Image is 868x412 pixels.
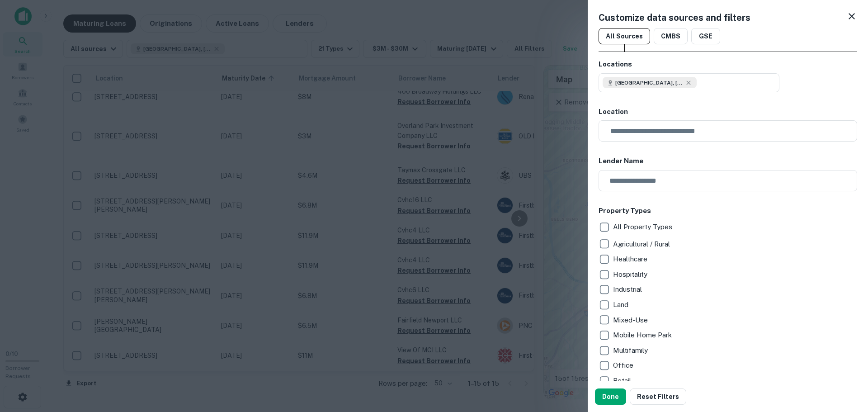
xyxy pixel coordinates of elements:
[599,156,857,166] h6: Lender Name
[599,11,750,24] h5: Customize data sources and filters
[613,330,674,341] p: Mobile Home Park
[613,222,674,232] p: All Property Types
[595,388,626,405] button: Done
[613,299,630,310] p: Land
[599,107,857,117] h6: Location
[654,28,688,44] button: CMBS
[613,345,650,356] p: Multifamily
[613,284,644,295] p: Industrial
[613,269,649,280] p: Hospitality
[823,340,868,383] iframe: Chat Widget
[613,239,672,250] p: Agricultural / Rural
[599,206,857,216] h6: Property Types
[630,388,686,405] button: Reset Filters
[613,254,649,265] p: Healthcare
[599,73,779,92] button: [GEOGRAPHIC_DATA], [GEOGRAPHIC_DATA], [GEOGRAPHIC_DATA]
[615,79,683,87] span: [GEOGRAPHIC_DATA], [GEOGRAPHIC_DATA], [GEOGRAPHIC_DATA]
[613,360,635,371] p: Office
[599,59,857,70] h6: Locations
[599,28,650,44] button: All Sources
[613,315,650,326] p: Mixed-Use
[613,375,633,386] p: Retail
[691,28,720,44] button: GSE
